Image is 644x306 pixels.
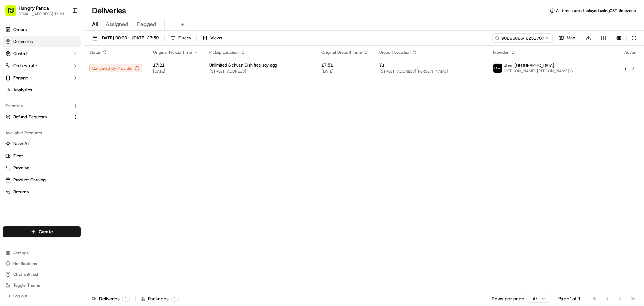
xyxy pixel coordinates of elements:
[39,228,53,235] span: Create
[5,177,78,183] a: Product Catalog
[492,295,524,302] p: Rows per page
[89,50,101,55] span: Status
[209,50,239,55] span: Pickup Location
[567,35,575,41] span: Map
[13,27,27,33] span: Orders
[3,187,81,198] button: Returns
[3,48,81,59] button: Control
[13,293,27,299] span: Log out
[13,75,28,81] span: Engage
[379,62,384,68] span: Yu
[3,3,69,19] button: Hungry Panda[EMAIL_ADDRESS][DOMAIN_NAME]
[555,33,578,43] button: Map
[89,64,142,72] button: Canceled By Provider
[3,248,81,258] button: Settings
[13,63,37,69] span: Orchestrate
[141,295,179,302] div: Packages
[3,73,81,83] button: Engage
[504,63,554,68] span: Uber [GEOGRAPHIC_DATA]
[3,150,81,161] button: Fleet
[623,50,637,55] div: Action
[210,35,222,41] span: Views
[13,282,40,288] span: Toggle Theme
[5,114,70,120] a: Refund Requests
[5,153,78,159] a: Fleet
[321,50,362,55] span: Original Dropoff Time
[209,69,311,74] span: [STREET_ADDRESS]
[3,60,81,71] button: Orchestrate
[106,20,128,28] span: Assigned
[13,189,29,195] span: Returns
[3,270,81,279] button: Chat with us!
[13,39,33,45] span: Deliveries
[92,295,130,302] div: Deliveries
[321,62,369,68] span: 17:51
[379,69,482,74] span: [STREET_ADDRESS][PERSON_NAME]
[167,33,194,43] button: Filters
[3,291,81,301] button: Log out
[3,175,81,185] button: Product Catalog
[3,128,81,138] div: Available Products
[13,250,29,256] span: Settings
[89,33,162,43] button: [DATE] 00:00 - [DATE] 23:59
[92,20,98,28] span: All
[13,51,28,57] span: Control
[629,33,639,43] button: Refresh
[3,226,81,237] button: Create
[13,177,46,183] span: Product Catalog
[153,62,199,68] span: 17:21
[3,36,81,47] a: Deliveries
[493,50,509,55] span: Provider
[3,24,81,35] a: Orders
[19,5,49,11] button: Hungry Panda
[3,163,81,173] button: Promise
[556,8,636,13] span: All times are displayed using CST timezone
[92,5,126,16] h1: Deliveries
[3,101,81,112] div: Favorites
[493,64,502,73] img: uber-new-logo.jpeg
[558,295,581,302] div: Page 1 of 1
[13,261,37,266] span: Notifications
[153,50,192,55] span: Original Pickup Time
[13,165,29,171] span: Promise
[379,50,411,55] span: Dropoff Location
[13,153,23,159] span: Fleet
[5,141,78,147] a: Nash AI
[504,68,574,74] span: [PERSON_NAME] [PERSON_NAME] S.
[3,138,81,149] button: Nash AI
[5,165,78,171] a: Promise
[209,62,277,68] span: Unlimited Sichuan Dish·free soy egg
[3,85,81,95] a: Analytics
[13,141,29,147] span: Nash AI
[3,112,81,122] button: Refund Requests
[3,280,81,290] button: Toggle Theme
[13,87,32,93] span: Analytics
[3,259,81,268] button: Notifications
[178,35,191,41] span: Filters
[13,272,38,277] span: Chat with us!
[492,33,553,43] input: Type to search
[137,20,156,28] span: Flagged
[199,33,225,43] button: Views
[5,189,78,195] a: Returns
[100,35,159,41] span: [DATE] 00:00 - [DATE] 23:59
[19,11,67,17] button: [EMAIL_ADDRESS][DOMAIN_NAME]
[13,114,47,120] span: Refund Requests
[122,296,130,302] div: 1
[153,69,199,74] span: [DATE]
[171,296,179,302] div: 1
[321,69,369,74] span: [DATE]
